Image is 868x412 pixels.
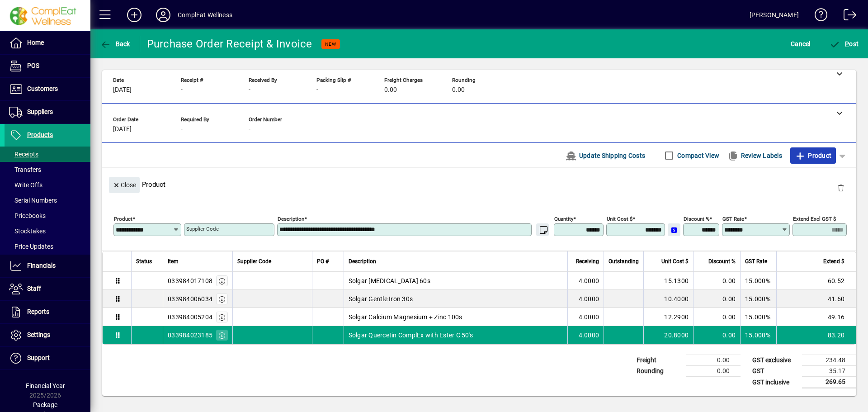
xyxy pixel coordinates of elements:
[5,324,90,346] a: Settings
[609,256,639,266] span: Outstanding
[5,223,90,239] a: Stocktakes
[9,243,53,250] span: Price Updates
[686,355,741,366] td: 0.00
[102,168,856,201] div: Product
[27,131,53,138] span: Products
[722,216,744,222] mat-label: GST rate
[740,290,776,308] td: 15.000%
[33,401,57,408] span: Package
[168,294,212,303] div: 033984006034
[607,216,632,222] mat-label: Unit Cost $
[27,262,56,269] span: Financials
[562,147,649,164] button: Update Shipping Costs
[168,276,212,285] div: 033984017108
[27,331,50,338] span: Settings
[5,162,90,177] a: Transfers
[793,216,836,222] mat-label: Extend excl GST $
[317,256,329,266] span: PO #
[344,272,568,290] td: Solgar [MEDICAL_DATA] 60s
[823,256,844,266] span: Extend $
[5,101,90,123] a: Suppliers
[5,278,90,300] a: Staff
[344,326,568,344] td: Solgar Quercetin ComplEx with Ester C 50's
[349,256,376,266] span: Description
[579,294,599,303] span: 4.0000
[566,148,645,163] span: Update Shipping Costs
[802,377,856,388] td: 269.65
[113,86,132,94] span: [DATE]
[802,355,856,366] td: 234.48
[675,151,719,160] label: Compact View
[5,301,90,323] a: Reports
[827,36,861,52] button: Post
[5,55,90,77] a: POS
[181,126,183,133] span: -
[632,366,686,377] td: Rounding
[181,86,183,94] span: -
[9,197,57,204] span: Serial Numbers
[90,36,140,52] app-page-header-button: Back
[5,32,90,54] a: Home
[9,227,46,235] span: Stocktakes
[802,366,856,377] td: 35.17
[5,193,90,208] a: Serial Numbers
[344,308,568,326] td: Solgar Calcium Magnesium + Zinc 100s
[249,86,250,94] span: -
[790,147,836,164] button: Product
[168,313,212,322] div: 033984005204
[5,208,90,223] a: Pricebooks
[186,226,219,232] mat-label: Supplier Code
[27,85,58,92] span: Customers
[168,256,179,266] span: Item
[740,326,776,344] td: 15.000%
[686,366,741,377] td: 0.00
[579,276,599,285] span: 4.0000
[664,313,689,322] span: 12.2900
[316,86,318,94] span: -
[664,331,689,340] span: 20.8000
[27,108,53,115] span: Suppliers
[808,2,828,31] a: Knowledge Base
[693,290,740,308] td: 0.00
[27,285,41,292] span: Staff
[830,177,852,199] button: Delete
[27,308,49,315] span: Reports
[384,86,397,94] span: 0.00
[26,382,65,389] span: Financial Year
[237,256,271,266] span: Supplier Code
[98,36,132,52] button: Back
[791,37,811,51] span: Cancel
[452,86,465,94] span: 0.00
[27,354,50,361] span: Support
[136,256,152,266] span: Status
[27,39,44,46] span: Home
[278,216,304,222] mat-label: Description
[576,256,599,266] span: Receiving
[113,126,132,133] span: [DATE]
[178,8,232,22] div: ComplEat Wellness
[113,178,136,193] span: Close
[748,355,802,366] td: GST exclusive
[9,212,46,219] span: Pricebooks
[776,272,856,290] td: 60.52
[748,377,802,388] td: GST inclusive
[147,37,312,51] div: Purchase Order Receipt & Invoice
[664,294,689,303] span: 10.4000
[325,41,336,47] span: NEW
[9,181,42,189] span: Write Offs
[5,255,90,277] a: Financials
[149,7,178,23] button: Profile
[632,355,686,366] td: Freight
[788,36,813,52] button: Cancel
[661,256,689,266] span: Unit Cost $
[745,256,767,266] span: GST Rate
[114,216,132,222] mat-label: Product
[727,148,782,163] span: Review Labels
[5,177,90,193] a: Write Offs
[830,40,859,47] span: ost
[837,2,857,31] a: Logout
[830,184,852,192] app-page-header-button: Delete
[750,8,799,22] div: [PERSON_NAME]
[5,147,90,162] a: Receipts
[684,216,709,222] mat-label: Discount %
